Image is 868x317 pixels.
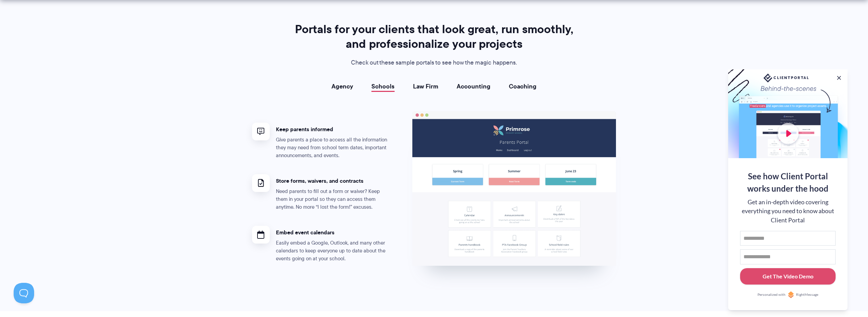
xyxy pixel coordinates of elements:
[413,83,438,90] a: Law Firm
[788,291,794,298] img: Personalized with RightMessage
[276,239,392,263] p: Easily embed a Google, Outlook, and many other calendars to keep everyone up to date about the ev...
[763,272,813,280] div: Get The Video Demo
[276,229,392,236] h4: Embed event calendars
[371,83,395,90] a: Schools
[292,22,576,51] h2: Portals for your clients that look great, run smoothly, and professionalize your projects
[457,83,490,90] a: Accounting
[740,268,836,285] button: Get The Video Demo
[14,283,34,303] iframe: Toggle Customer Support
[332,83,353,90] a: Agency
[740,198,836,225] div: Get an in-depth video covering everything you need to know about Client Portal
[509,83,536,90] a: Coaching
[757,292,785,298] span: Personalized with
[292,58,576,68] p: Check out these sample portals to see how the magic happens.
[276,136,392,160] p: Give parents a place to access all the information they may need from school term dates, importan...
[276,126,392,133] h4: Keep parents informed
[276,177,392,184] h4: Store forms, waivers, and contracts
[740,291,836,298] a: Personalized withRightMessage
[740,170,836,195] div: See how Client Portal works under the hood
[796,292,818,298] span: RightMessage
[276,188,392,211] p: Need parents to fill out a form or waiver? Keep them in your portal so they can access them anyti...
